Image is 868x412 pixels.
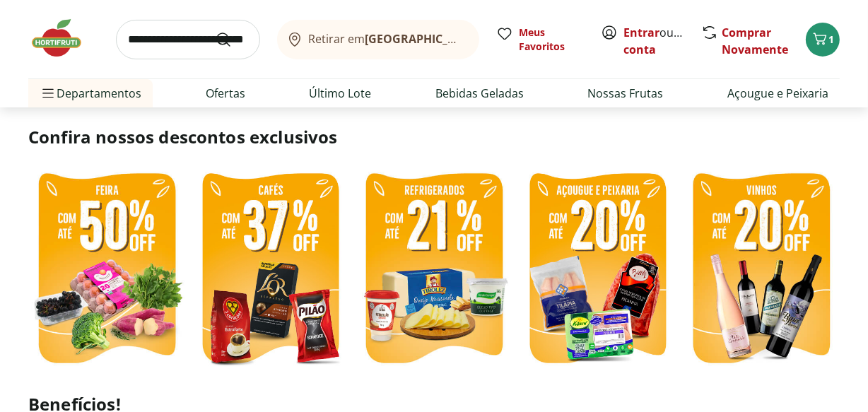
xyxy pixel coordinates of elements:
[309,33,465,45] span: Retirar em
[727,85,828,102] a: Açougue e Peixaria
[365,31,604,47] b: [GEOGRAPHIC_DATA]/[GEOGRAPHIC_DATA]
[215,31,249,48] button: Submit Search
[40,76,141,110] span: Departamentos
[806,23,840,57] button: Carrinho
[520,165,676,375] img: resfriados
[623,25,701,57] a: Criar conta
[28,17,99,59] img: Hortifruti
[277,20,479,59] button: Retirar em[GEOGRAPHIC_DATA]/[GEOGRAPHIC_DATA]
[828,33,834,46] span: 1
[496,25,584,54] a: Meus Favoritos
[192,165,349,375] img: café
[116,20,260,59] input: search
[587,85,663,102] a: Nossas Frutas
[683,165,840,375] img: vinhos
[623,24,686,58] span: ou
[722,25,788,57] a: Comprar Novamente
[356,165,512,375] img: refrigerados
[519,25,584,54] span: Meus Favoritos
[28,165,185,375] img: feira
[623,25,659,40] a: Entrar
[28,126,840,148] h2: Confira nossos descontos exclusivos
[206,85,245,102] a: Ofertas
[40,76,57,110] button: Menu
[435,85,524,102] a: Bebidas Geladas
[309,85,371,102] a: Último Lote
